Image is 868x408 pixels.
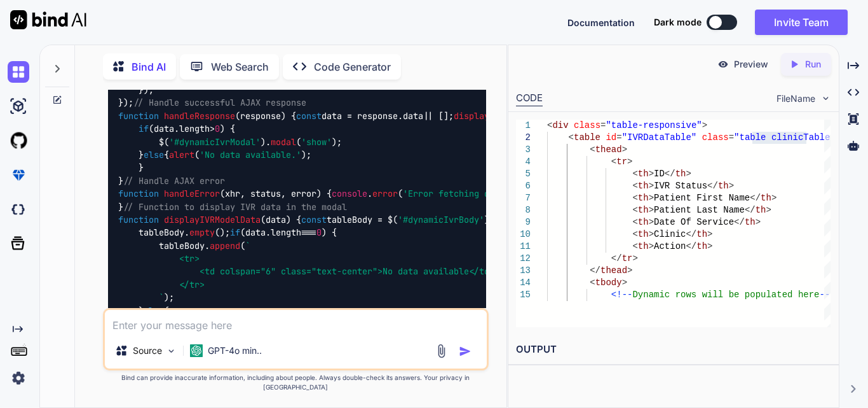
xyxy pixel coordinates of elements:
span: function [118,188,159,199]
span: 0 [316,227,322,239]
span: > [702,120,707,130]
span: </ [611,253,622,264]
span: th [638,181,649,191]
span: empty [189,227,215,239]
span: tr [616,157,627,167]
p: Preview [734,58,768,71]
span: < [569,132,574,143]
span: Dynamic rows will be populated here [632,290,819,300]
span: > [649,169,654,179]
div: 13 [516,265,531,277]
p: GPT-4o min.. [208,344,262,357]
span: const [301,214,327,225]
div: 10 [516,229,531,241]
span: </ [686,241,696,251]
span: > [766,205,771,215]
span: length [179,123,210,135]
span: thead [595,144,622,155]
span: id [606,132,616,143]
span: > [707,229,712,239]
span: IVR Status [654,181,707,191]
span: const [296,110,322,122]
span: function [118,214,159,225]
span: th [756,205,766,215]
span: </ [745,205,756,215]
span: </ [734,217,745,227]
span: 0 [215,123,220,135]
img: icon [459,345,471,358]
span: Patient First Name [654,193,750,203]
p: Bind can provide inaccurate information, including about people. Always double-check its answers.... [103,373,489,392]
span: > [627,157,632,167]
span: 'show' [301,136,332,148]
span: ` <tr> <td colspan="6" class="text-center">No data available</td> </tr> ` [118,240,494,304]
button: Invite Team [755,10,848,35]
span: Clinic [654,229,686,239]
span: = [600,120,606,130]
span: </ [750,193,761,203]
div: 9 [516,216,531,229]
img: Pick Models [166,346,177,356]
span: <!-- [611,290,633,300]
span: if [230,227,240,239]
img: Bind AI [10,10,86,29]
span: else [144,305,164,316]
span: length [271,227,301,239]
span: < [632,181,637,191]
span: // Handle AJAX error [123,175,225,186]
span: th [696,241,707,251]
span: > [771,193,776,203]
img: ai-studio [8,95,29,117]
span: handleError [164,188,220,199]
span: </ [686,229,696,239]
p: Bind AI [132,59,166,74]
div: 3 [516,144,531,156]
span: </ [665,169,675,179]
span: < [547,120,552,130]
span: data [266,214,286,225]
img: preview [717,59,729,70]
span: Patient Last Name [654,205,745,215]
span: > [622,278,627,288]
div: 14 [516,277,531,289]
p: Source [133,344,162,357]
h2: OUTPUT [508,335,839,365]
span: > [649,193,654,203]
span: > [649,229,654,239]
span: Documentation [567,17,635,28]
span: class [574,120,600,130]
img: GPT-4o mini [190,344,203,357]
span: function [118,110,159,122]
div: 15 [516,289,531,301]
span: 'Error fetching data:' [403,188,515,199]
span: > [686,169,691,179]
span: th [761,193,771,203]
p: Run [805,58,821,71]
div: 7 [516,192,531,204]
span: error [372,188,398,199]
span: </ [590,265,600,276]
span: > [756,217,761,227]
span: < [611,157,616,167]
span: else [144,149,164,160]
span: th [638,205,649,215]
span: table [574,132,600,143]
span: xhr, status, error [225,188,316,199]
span: th [638,193,649,203]
span: ID [654,169,665,179]
img: chat [8,61,29,83]
span: </ [707,181,718,191]
img: darkCloudIdeIcon [8,199,29,220]
span: < [632,217,637,227]
span: th [718,181,729,191]
span: > [649,241,654,251]
span: th [638,169,649,179]
span: "IVRDataTable" [622,132,697,143]
span: '#dynamicIvrBody' [398,214,484,225]
span: tr [622,253,633,264]
span: console [332,188,367,199]
span: > [649,181,654,191]
span: response [240,110,281,122]
span: th [638,241,649,251]
span: > [622,144,627,155]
